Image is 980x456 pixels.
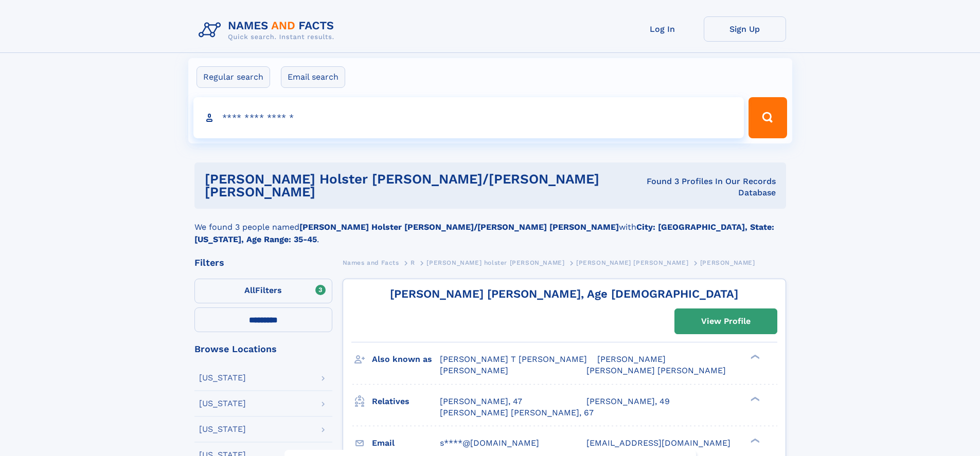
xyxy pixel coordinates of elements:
[299,222,619,232] b: [PERSON_NAME] Holster [PERSON_NAME]/[PERSON_NAME] [PERSON_NAME]
[749,97,787,138] button: Search Button
[411,259,415,266] span: R
[281,66,345,88] label: Email search
[675,309,777,334] a: View Profile
[440,407,594,418] a: [PERSON_NAME] [PERSON_NAME], 67
[199,399,246,408] div: [US_STATE]
[440,354,587,364] span: [PERSON_NAME] T [PERSON_NAME]
[621,16,704,42] a: Log In
[586,438,730,448] span: [EMAIL_ADDRESS][DOMAIN_NAME]
[199,374,246,382] div: [US_STATE]
[426,259,564,266] span: [PERSON_NAME] holster [PERSON_NAME]
[576,259,688,266] span: [PERSON_NAME] [PERSON_NAME]
[194,209,786,246] div: We found 3 people named with .
[194,258,332,267] div: Filters
[194,222,774,244] b: City: [GEOGRAPHIC_DATA], State: [US_STATE], Age Range: 35-45
[426,256,564,269] a: [PERSON_NAME] holster [PERSON_NAME]
[700,259,755,266] span: [PERSON_NAME]
[748,437,760,444] div: ❯
[244,285,255,295] span: All
[390,287,738,300] a: [PERSON_NAME] [PERSON_NAME], Age [DEMOGRAPHIC_DATA]
[701,309,751,333] div: View Profile
[193,97,744,138] input: search input
[586,396,670,407] a: [PERSON_NAME], 49
[194,16,343,44] img: Logo Names and Facts
[197,66,270,88] label: Regular search
[199,425,246,433] div: [US_STATE]
[194,279,332,303] label: Filters
[704,16,786,42] a: Sign Up
[440,396,522,407] a: [PERSON_NAME], 47
[372,393,440,410] h3: Relatives
[343,256,399,269] a: Names and Facts
[597,354,666,364] span: [PERSON_NAME]
[586,366,726,375] span: [PERSON_NAME] [PERSON_NAME]
[411,256,415,269] a: R
[440,366,508,375] span: [PERSON_NAME]
[748,354,760,360] div: ❯
[194,344,332,354] div: Browse Locations
[205,173,633,198] h1: [PERSON_NAME] holster [PERSON_NAME]/[PERSON_NAME] [PERSON_NAME]
[372,351,440,368] h3: Also known as
[576,256,688,269] a: [PERSON_NAME] [PERSON_NAME]
[748,395,760,402] div: ❯
[633,176,776,198] div: Found 3 Profiles In Our Records Database
[372,434,440,452] h3: Email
